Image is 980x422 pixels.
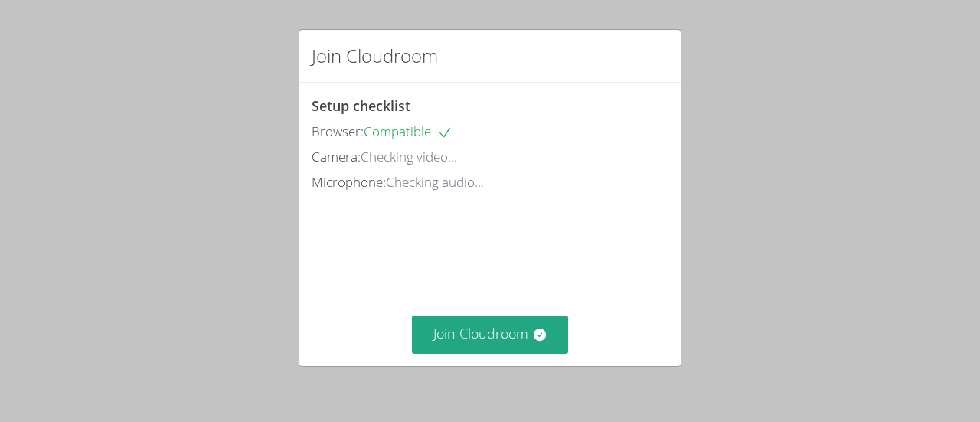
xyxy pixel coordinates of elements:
span: Browser: [312,123,364,140]
span: Checking audio... [386,173,484,191]
span: Compatible [364,123,452,140]
span: Checking video... [361,148,457,165]
span: Camera: [312,148,361,165]
button: Join Cloudroom [412,316,569,353]
h2: Join Cloudroom [312,42,438,70]
span: Setup checklist [312,97,410,115]
span: Microphone: [312,173,386,191]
